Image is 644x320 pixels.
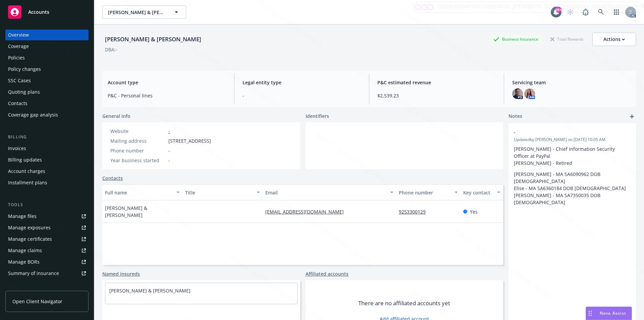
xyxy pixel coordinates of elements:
[5,134,89,140] div: Billing
[8,234,52,244] div: Manage certificates
[514,137,631,143] span: Updated by [PERSON_NAME] on [DATE] 10:05 AM
[102,184,182,200] button: Full name
[5,98,89,109] a: Contacts
[182,184,263,200] button: Title
[5,30,89,40] a: Overview
[490,35,542,43] div: Business Insurance
[508,112,522,121] span: Notes
[108,9,166,16] span: [PERSON_NAME] & [PERSON_NAME]
[168,128,170,134] a: -
[396,184,460,200] button: Phone number
[547,35,587,43] div: Total Rewards
[463,189,493,196] div: Key contact
[5,268,89,279] a: Summary of insurance
[5,257,89,267] a: Manage BORs
[265,209,349,215] a: [EMAIL_ADDRESS][DOMAIN_NAME]
[105,189,172,196] div: Full name
[514,129,613,136] span: -
[110,128,166,135] div: Website
[8,257,40,267] div: Manage BORs
[600,310,626,316] span: Nova Assist
[28,9,49,15] span: Accounts
[105,204,180,219] span: [PERSON_NAME] & [PERSON_NAME]
[8,268,59,279] div: Summary of insurance
[586,307,632,320] button: Nova Assist
[102,35,204,44] div: [PERSON_NAME] & [PERSON_NAME]
[168,157,170,164] span: -
[8,41,29,52] div: Coverage
[243,79,361,86] span: Legal entity type
[5,211,89,222] a: Manage files
[5,234,89,244] a: Manage certificates
[168,147,170,154] span: -
[8,166,45,177] div: Account charges
[8,143,26,154] div: Invoices
[5,154,89,165] a: Billing updates
[110,147,166,154] div: Phone number
[514,171,631,206] p: [PERSON_NAME] - MA SA6090962 DOB [DEMOGRAPHIC_DATA] Elise - MA SA6360184 DOB [DEMOGRAPHIC_DATA] [...
[5,201,89,208] div: Tools
[377,92,496,99] span: $2,539.23
[5,75,89,86] a: SSC Cases
[5,109,89,120] a: Coverage gap analysis
[603,33,625,46] div: Actions
[8,109,58,120] div: Coverage gap analysis
[105,46,117,53] div: DBA: -
[108,92,226,99] span: P&C - Personal lines
[8,245,42,256] div: Manage claims
[514,145,631,167] p: [PERSON_NAME] - Chief Information Security Officer at PayPal [PERSON_NAME] - Retired
[8,222,51,233] div: Manage exposures
[109,287,191,294] a: [PERSON_NAME] & [PERSON_NAME]
[399,189,450,196] div: Phone number
[110,137,166,144] div: Mailing address
[8,75,31,86] div: SSC Cases
[8,30,29,40] div: Overview
[610,5,623,19] a: Switch app
[110,157,166,164] div: Year business started
[399,209,431,215] a: 9253300129
[628,112,636,121] a: add
[5,52,89,63] a: Policies
[12,298,62,305] span: Open Client Navigator
[592,33,636,46] button: Actions
[358,299,450,307] span: There are no affiliated accounts yet
[8,64,41,75] div: Policy changes
[524,88,535,99] img: photo
[5,3,89,21] a: Accounts
[512,79,631,86] span: Servicing team
[306,270,348,277] a: Affiliated accounts
[243,92,361,99] span: -
[108,79,226,86] span: Account type
[5,222,89,233] a: Manage exposures
[102,175,123,182] a: Contacts
[594,5,608,19] a: Search
[168,137,211,144] span: [STREET_ADDRESS]
[185,189,253,196] div: Title
[461,184,503,200] button: Key contact
[555,7,561,13] div: 99+
[8,211,37,222] div: Manage files
[306,112,329,120] span: Identifiers
[579,5,592,19] a: Report a Bug
[8,177,47,188] div: Installment plans
[586,307,594,320] div: Drag to move
[8,154,42,165] div: Billing updates
[5,143,89,154] a: Invoices
[5,166,89,177] a: Account charges
[102,112,130,120] span: General info
[102,5,186,19] button: [PERSON_NAME] & [PERSON_NAME]
[512,88,523,99] img: photo
[5,41,89,52] a: Coverage
[563,5,577,19] a: Start snowing
[5,177,89,188] a: Installment plans
[5,64,89,75] a: Policy changes
[263,184,396,200] button: Email
[102,270,140,277] a: Named insureds
[470,208,478,215] span: Yes
[265,189,386,196] div: Email
[508,123,636,211] div: -Updatedby [PERSON_NAME] on [DATE] 10:05 AM[PERSON_NAME] - Chief Information Security Officer at ...
[377,79,496,86] span: P&C estimated revenue
[8,98,28,109] div: Contacts
[5,87,89,97] a: Quoting plans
